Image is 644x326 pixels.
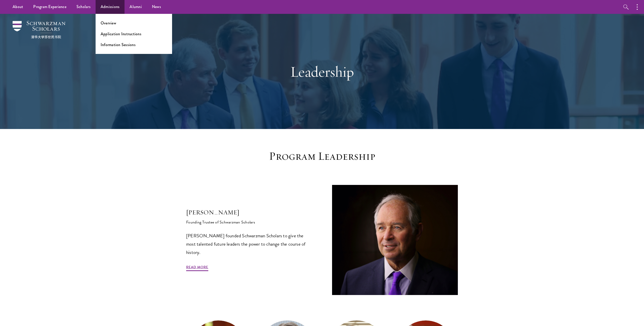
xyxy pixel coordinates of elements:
[101,42,136,48] a: Information Sessions
[186,208,312,217] h5: [PERSON_NAME]
[235,62,409,81] h1: Leadership
[186,217,312,225] h6: Founding Trustee of Schwarzman Scholars
[101,20,116,26] a: Overview
[186,264,208,272] a: Read More
[13,21,65,39] img: Schwarzman Scholars
[244,149,400,163] h3: Program Leadership
[186,232,312,256] p: [PERSON_NAME] founded Schwarzman Scholars to give the most talented future leaders the power to c...
[101,31,141,37] a: Application Instructions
